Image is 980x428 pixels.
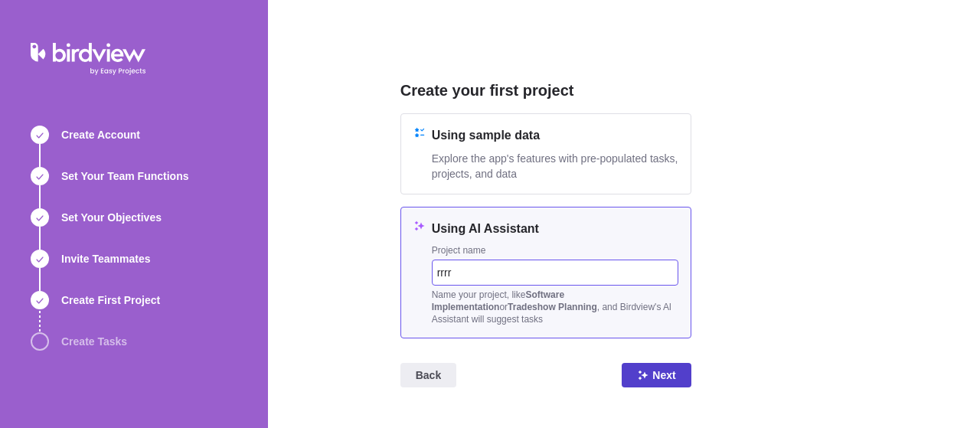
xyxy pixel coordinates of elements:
span: Next [652,366,675,384]
span: Create First Project [61,292,160,308]
div: Project name [432,244,678,260]
h4: Using sample data [432,126,678,145]
span: Invite Teammates [61,251,150,266]
span: Set Your Objectives [61,210,162,225]
span: Explore the app's features with pre-populated tasks, projects, and data [432,151,678,181]
h4: Using AI Assistant [432,220,678,238]
div: Name your project, like or , and Birdview's Al Assistant will suggest tasks [432,289,678,325]
b: Tradeshow Planning [508,302,597,312]
span: Create Tasks [61,334,127,349]
span: Back [416,366,441,384]
span: Back [400,363,456,387]
span: Create Account [61,127,140,142]
h2: Create your first project [400,80,691,101]
span: Set Your Team Functions [61,168,188,184]
span: Next [622,363,691,387]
